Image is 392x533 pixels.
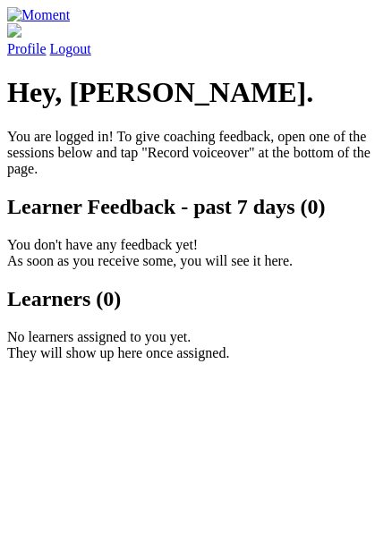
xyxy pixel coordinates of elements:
[50,41,91,56] a: Logout
[7,76,385,109] h1: Hey, [PERSON_NAME].
[7,23,385,56] a: Profile
[7,329,385,361] p: No learners assigned to you yet. They will show up here once assigned.
[7,7,70,23] img: Moment
[7,195,385,219] h2: Learner Feedback - past 7 days (0)
[7,237,385,269] p: You don't have any feedback yet! As soon as you receive some, you will see it here.
[7,23,21,38] img: default_avatar-b4e2223d03051bc43aaaccfb402a43260a3f17acc7fafc1603fdf008d6cba3c9.png
[7,129,385,177] p: You are logged in! To give coaching feedback, open one of the sessions below and tap "Record voic...
[7,287,385,311] h2: Learners (0)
